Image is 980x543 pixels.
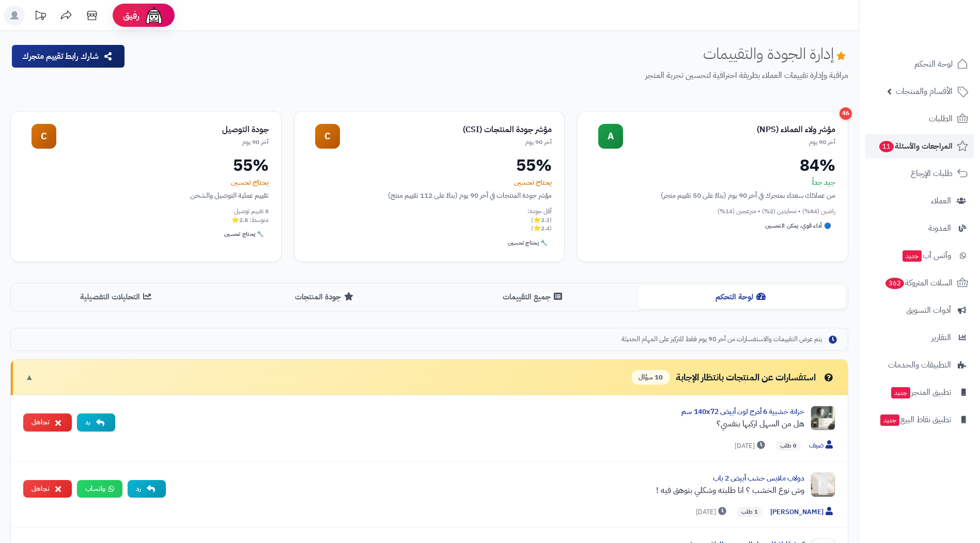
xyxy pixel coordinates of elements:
div: آخر 90 يوم [340,138,552,147]
div: تقييم عملية التوصيل والشحن [23,190,269,201]
div: جودة التوصيل [56,124,269,136]
span: [DATE] [696,507,729,517]
button: التحليلات التفصيلية [13,285,221,309]
span: رفيق [123,9,139,22]
span: التطبيقات والخدمات [888,358,951,372]
div: 8 تقييم توصيل متوسط: 2.8⭐ [23,207,269,225]
h1: إدارة الجودة والتقييمات [703,45,848,62]
img: logo-2.png [910,24,970,45]
img: Product [811,406,835,430]
a: وآتس آبجديد [865,243,974,268]
span: تطبيق المتجر [890,385,951,400]
span: لوحة التحكم [914,57,953,71]
div: مؤشر جودة المنتجات في آخر 90 يوم (بناءً على 112 تقييم منتج) [307,190,552,201]
button: رد [128,480,166,498]
div: 🔧 يحتاج تحسين [504,237,552,249]
div: استفسارات عن المنتجات بانتظار الإجابة [632,370,835,385]
span: [DATE] [735,441,768,451]
img: ai-face.png [144,5,164,26]
button: لوحة التحكم [637,285,846,309]
span: 362 [885,278,905,290]
a: أدوات التسويق [865,298,974,323]
div: يحتاج تحسين [23,178,269,188]
span: 11 [879,141,894,153]
a: طلبات الإرجاع [865,161,974,186]
span: ضيف [809,440,835,451]
a: المراجعات والأسئلة11 [865,134,974,158]
button: جودة المنتجات [221,285,429,309]
a: لوحة التحكم [865,52,974,76]
div: 🔵 أداء قوي، يمكن التحسين [761,220,835,232]
div: وش نوع الخشب ؟ انا طلبته وشكلي بتوهق فيه ! [174,484,804,497]
div: أقل جودة: (2.3⭐) (2.4⭐) [307,207,552,233]
div: راضين (84%) • محايدين (2%) • منزعجين (14%) [590,207,835,216]
div: 55% [23,157,269,173]
button: تجاهل [23,480,72,498]
span: المراجعات والأسئلة [878,139,953,153]
button: رد [77,413,115,432]
a: المدونة [865,216,974,241]
span: جديد [880,414,899,426]
span: السلات المتروكة [884,276,953,290]
div: يحتاج تحسين [307,178,552,188]
button: تجاهل [23,413,72,432]
span: طلبات الإرجاع [911,166,953,181]
div: 46 [839,107,852,120]
span: الأقسام والمنتجات [896,84,953,99]
div: C [315,124,340,149]
div: من عملائك سعداء بمتجرك في آخر 90 يوم (بناءً على 50 تقييم متجر) [590,190,835,201]
span: الطلبات [929,111,953,126]
span: ▼ [25,372,34,384]
div: جيد جداً [590,178,835,188]
span: 10 سؤال [632,370,670,385]
span: جديد [903,250,922,262]
div: 🔧 يحتاج تحسين [220,228,268,241]
a: تحديثات المنصة [27,5,53,28]
a: دولاب ملابس خشب أبيض 2 باب [713,473,804,484]
a: التطبيقات والخدمات [865,353,974,377]
p: مراقبة وإدارة تقييمات العملاء بطريقة احترافية لتحسين تجربة المتجر [134,70,848,82]
a: واتساب [77,480,122,498]
div: مؤشر جودة المنتجات (CSI) [340,124,552,136]
a: تطبيق المتجرجديد [865,380,974,405]
span: جديد [891,387,910,398]
div: 55% [307,157,552,173]
span: يتم عرض التقييمات والاستفسارات من آخر 90 يوم فقط للتركيز على المهام الحديثة [621,334,822,344]
span: العملاء [931,194,951,208]
div: هل من السهل اركبها بنفسي؟ [123,418,804,430]
div: مؤشر ولاء العملاء (NPS) [623,124,835,136]
div: آخر 90 يوم [56,138,269,147]
a: الطلبات [865,106,974,131]
button: جميع التقييمات [429,285,637,309]
span: 0 طلب [776,441,801,451]
span: وآتس آب [901,248,951,263]
button: شارك رابط تقييم متجرك [12,45,125,68]
div: C [32,124,56,149]
img: Product [811,472,835,497]
span: المدونة [928,221,951,235]
span: 1 طلب [737,507,762,517]
a: التقارير [865,325,974,350]
div: 84% [590,157,835,173]
a: السلات المتروكة362 [865,270,974,295]
span: [PERSON_NAME] [770,507,835,518]
span: تطبيق نقاط البيع [879,412,951,427]
div: A [598,124,623,149]
span: التقارير [931,330,951,345]
a: تطبيق نقاط البيعجديد [865,407,974,432]
a: خزانة خشبية 6 أدرج لون أبيض 140x72 سم [681,406,804,417]
span: أدوات التسويق [906,303,951,317]
a: العملاء [865,188,974,213]
div: آخر 90 يوم [623,138,835,147]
